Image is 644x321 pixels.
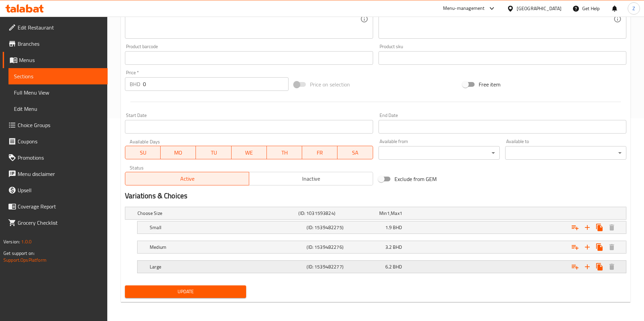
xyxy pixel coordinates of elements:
[3,237,20,246] span: Version:
[196,146,231,159] button: TU
[234,148,264,158] span: WE
[593,261,606,273] button: Clone new choice
[18,154,102,162] span: Promotions
[150,263,304,270] h5: Large
[3,166,108,182] a: Menu disclaimer
[267,146,302,159] button: TH
[3,133,108,149] a: Coupons
[606,241,618,253] button: Delete Medium
[305,148,335,158] span: FR
[3,52,108,68] a: Menus
[581,241,593,253] button: Add new choice
[18,23,102,32] span: Edit Restaurant
[385,262,392,271] span: 6.2
[270,148,299,158] span: TH
[161,146,196,159] button: MO
[199,148,228,158] span: TU
[137,210,296,217] h5: Choose Size
[18,170,102,178] span: Menu disclaimer
[393,223,402,232] span: BHD
[307,263,382,270] h5: (ID: 1539482277)
[19,56,102,64] span: Menus
[3,36,108,52] a: Branches
[130,3,360,35] textarea: Tender, slow-roasted chicken served with aromatic rice and traditional spices.
[249,172,373,185] button: Inactive
[606,221,618,234] button: Delete Small
[3,249,35,258] span: Get support on:
[517,5,562,12] div: [GEOGRAPHIC_DATA]
[18,40,102,48] span: Branches
[3,19,108,36] a: Edit Restaurant
[150,244,304,250] h5: Medium
[14,72,102,80] span: Sections
[232,146,267,159] button: WE
[130,287,241,296] span: Update
[18,219,102,227] span: Grocery Checklist
[18,121,102,129] span: Choice Groups
[379,209,387,218] span: Min
[3,215,108,231] a: Grocery Checklist
[8,84,108,101] a: Full Menu View
[581,261,593,273] button: Add new choice
[337,146,373,159] button: SA
[14,105,102,113] span: Edit Menu
[394,175,437,183] span: Exclude from GEM
[137,261,626,273] div: Expand
[128,148,158,158] span: SU
[593,221,606,234] button: Clone new choice
[8,101,108,117] a: Edit Menu
[3,256,47,264] a: Support.OpsPlatform
[125,51,373,65] input: Please enter product barcode
[3,117,108,133] a: Choice Groups
[400,209,402,218] span: 1
[340,148,370,158] span: SA
[125,285,246,298] button: Update
[379,51,626,65] input: Please enter product sku
[143,77,289,91] input: Please enter price
[632,5,635,12] span: Z
[8,68,108,84] a: Sections
[385,243,392,252] span: 3.2
[3,149,108,166] a: Promotions
[3,182,108,198] a: Upsell
[14,88,102,97] span: Full Menu View
[569,241,581,253] button: Add choice group
[298,210,376,217] h5: (ID: 1031593824)
[125,207,626,219] div: Expand
[391,209,399,218] span: Max
[128,174,246,184] span: Active
[387,209,390,218] span: 1
[18,186,102,194] span: Upsell
[125,191,626,201] h2: Variations & Choices
[307,224,382,231] h5: (ID: 1539482275)
[21,237,32,246] span: 1.0.0
[443,4,485,13] div: Menu-management
[569,261,581,273] button: Add choice group
[137,241,626,253] div: Expand
[125,146,161,159] button: SU
[393,262,402,271] span: BHD
[593,241,606,253] button: Clone new choice
[379,210,457,217] div: ,
[581,221,593,234] button: Add new choice
[137,221,626,234] div: Expand
[385,223,392,232] span: 1.9
[302,146,337,159] button: FR
[125,172,249,185] button: Active
[310,80,350,88] span: Price on selection
[379,146,500,160] div: ​
[18,202,102,210] span: Coverage Report
[569,221,581,234] button: Add choice group
[307,244,382,250] h5: (ID: 1539482276)
[606,261,618,273] button: Delete Large
[130,80,140,88] p: BHD
[505,146,626,160] div: ​
[479,80,500,88] span: Free item
[393,243,402,252] span: BHD
[252,174,370,184] span: Inactive
[150,224,304,231] h5: Small
[3,198,108,215] a: Coverage Report
[163,148,193,158] span: MO
[18,137,102,145] span: Coupons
